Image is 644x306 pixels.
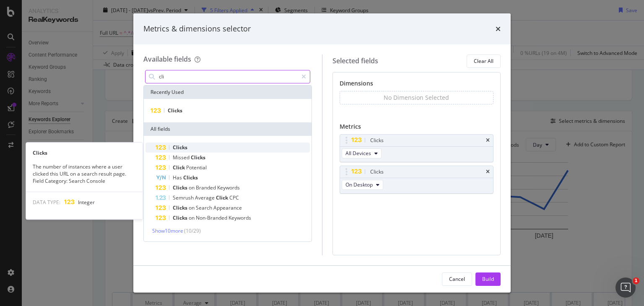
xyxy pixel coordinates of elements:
[496,23,501,34] div: times
[474,57,493,65] div: Clear All
[189,204,196,211] span: on
[144,86,312,99] div: Recently Used
[143,54,191,64] div: Available fields
[370,168,384,176] div: Clicks
[195,194,216,201] span: Average
[189,214,196,221] span: on
[173,204,189,211] span: Clicks
[217,184,240,191] span: Keywords
[384,93,449,102] div: No Dimension Selected
[345,150,371,157] span: All Devices
[158,70,298,83] input: Search by field name
[183,174,198,181] span: Clicks
[633,277,639,284] span: 1
[173,184,189,191] span: Clicks
[486,169,490,174] div: times
[189,184,196,191] span: on
[482,275,494,283] div: Build
[26,163,143,184] div: The number of instances where a user clicked this URL on a search result page. Field Category: Se...
[216,194,229,201] span: Click
[133,13,511,293] div: modal
[26,149,143,156] div: Clicks
[143,23,251,34] div: Metrics & dimensions selector
[340,166,494,194] div: ClickstimesOn Desktop
[486,138,490,143] div: times
[615,277,636,298] iframe: Intercom live chat
[173,154,191,161] span: Missed
[340,79,494,91] div: Dimensions
[342,148,382,158] button: All Devices
[173,214,189,221] span: Clicks
[173,174,183,181] span: Has
[168,107,182,114] span: Clicks
[442,272,472,286] button: Cancel
[196,184,217,191] span: Branded
[229,214,251,221] span: Keywords
[370,136,384,145] div: Clicks
[449,275,465,283] div: Cancel
[173,194,195,201] span: Semrush
[475,272,501,286] button: Build
[173,164,186,171] span: Click
[196,204,213,211] span: Search
[345,181,373,188] span: On Desktop
[467,54,501,68] button: Clear All
[332,56,378,66] div: Selected fields
[191,154,205,161] span: Clicks
[229,194,239,201] span: CPC
[213,204,242,211] span: Appearance
[144,122,312,136] div: All fields
[342,180,383,190] button: On Desktop
[340,122,494,134] div: Metrics
[186,164,207,171] span: Potential
[196,214,229,221] span: Non-Branded
[152,227,183,234] span: Show 10 more
[173,144,187,151] span: Clicks
[340,134,494,162] div: ClickstimesAll Devices
[184,227,201,234] span: ( 10 / 29 )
